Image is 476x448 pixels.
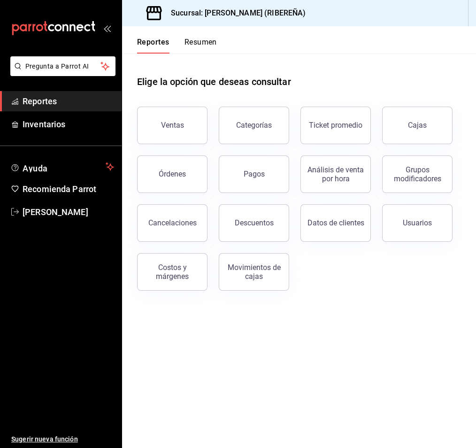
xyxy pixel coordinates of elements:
[11,434,114,444] span: Sugerir nueva función
[403,218,432,227] div: Usuarios
[219,155,289,193] button: Pagos
[23,95,114,108] span: Reportes
[382,204,453,242] button: Usuarios
[159,170,186,178] div: Órdenes
[143,263,201,281] div: Costos y márgenes
[137,107,207,144] button: Ventas
[388,165,446,183] div: Grupos modificadores
[161,121,184,130] div: Ventas
[219,204,289,242] button: Descuentos
[137,253,207,291] button: Costos y márgenes
[219,253,289,291] button: Movimientos de cajas
[235,218,274,227] div: Descuentos
[137,204,207,242] button: Cancelaciones
[236,121,272,130] div: Categorías
[307,165,365,183] div: Análisis de venta por hora
[7,68,115,78] a: Pregunta a Parrot AI
[23,183,114,195] span: Recomienda Parrot
[137,38,217,54] div: navigation tabs
[300,204,371,242] button: Datos de clientes
[300,155,371,193] button: Análisis de venta por hora
[307,218,364,227] div: Datos de clientes
[300,107,371,144] button: Ticket promedio
[25,62,101,71] span: Pregunta a Parrot AI
[408,121,427,130] div: Cajas
[163,8,306,19] h3: Sucursal: [PERSON_NAME] (RIBEREÑA)
[137,38,169,54] button: Reportes
[244,170,265,178] div: Pagos
[148,218,197,227] div: Cancelaciones
[137,75,291,89] h1: Elige la opción que deseas consultar
[23,161,102,172] span: Ayuda
[382,155,453,193] button: Grupos modificadores
[225,263,283,281] div: Movimientos de cajas
[23,206,114,218] span: [PERSON_NAME]
[219,107,289,144] button: Categorías
[137,155,207,193] button: Órdenes
[309,121,362,130] div: Ticket promedio
[10,56,115,76] button: Pregunta a Parrot AI
[382,107,453,144] button: Cajas
[184,38,217,54] button: Resumen
[103,24,111,32] button: open_drawer_menu
[23,118,114,131] span: Inventarios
